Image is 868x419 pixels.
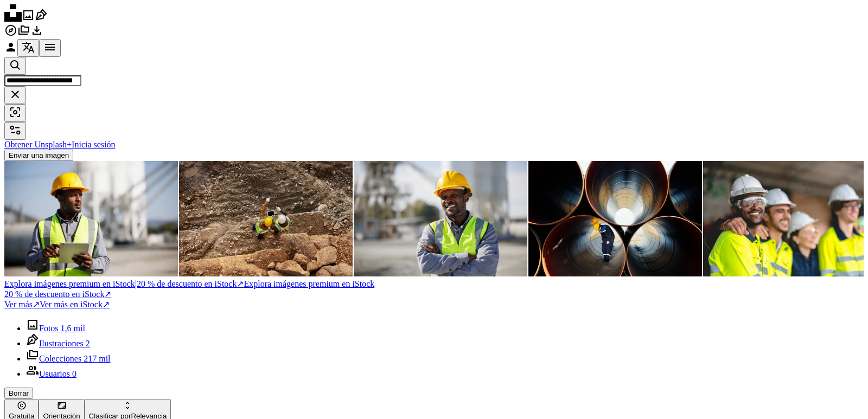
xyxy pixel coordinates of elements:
[4,300,110,309] a: Ver más↗Ver más en iStock↗
[179,161,353,276] img: Trabajadores de la construcción inspección de sitio
[4,86,26,104] button: Borrar
[4,46,17,55] a: Iniciar sesión / Registrarse
[17,39,39,57] button: Idioma
[4,29,17,38] a: Explorar
[4,122,26,140] button: Filtros
[72,140,115,149] a: Inicia sesión
[4,140,72,149] a: Obtener Unsplash+
[354,161,527,276] img: Retrato de un ingeniero
[17,29,30,38] a: Colecciones
[72,369,76,378] span: 0
[4,279,864,299] a: Explora imágenes premium en iStock|20 % de descuento en iStock↗Explora imágenes premium en iStock...
[4,104,26,122] button: Búsqueda visual
[4,279,244,288] span: 20 % de descuento en iStock ↗
[528,161,702,276] img: Ventory de
[4,150,73,161] button: Enviar una imagen
[30,29,43,38] a: Historial de descargas
[26,369,76,378] a: Usuarios 0
[4,57,26,75] button: Buscar en Unsplash
[4,279,137,288] span: Explora imágenes premium en iStock |
[84,354,110,363] span: 217 mil
[4,279,374,299] span: Explora imágenes premium en iStock 20 % de descuento en iStock ↗
[4,14,22,23] a: Inicio — Unsplash
[4,300,40,309] span: Ver más ↗
[26,354,111,363] a: Colecciones 217 mil
[4,388,33,399] button: Borrar
[22,14,35,23] a: Fotos
[39,39,61,57] button: Menú
[61,324,85,333] span: 1,6 mil
[26,324,85,333] a: Fotos 1,6 mil
[26,339,90,348] a: Ilustraciones 2
[4,57,864,122] form: Encuentra imágenes en todo el sitio
[4,161,178,276] img: Retrato de un ingeniero con casco usando una tableta digital mientras trabajaba en su lugar de tr...
[86,339,90,348] span: 2
[35,14,48,23] a: Ilustraciones
[40,300,110,309] span: Ver más en iStock ↗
